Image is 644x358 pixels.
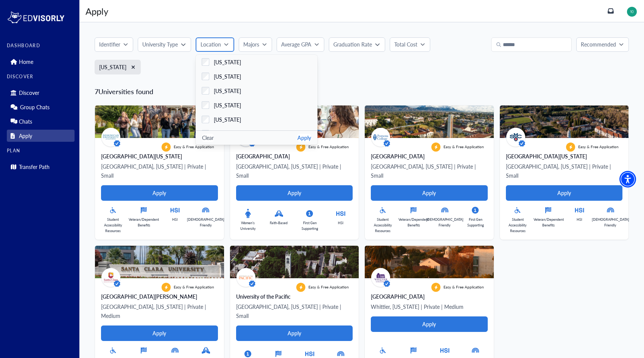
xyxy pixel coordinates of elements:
p: [DEMOGRAPHIC_DATA] Friendly [187,217,224,228]
label: DASHBOARD [7,43,75,48]
button: Apply [297,134,311,142]
button: Apply [371,185,488,201]
span: [US_STATE] [214,73,241,81]
div: Easy & Free Application [162,283,214,292]
h5: 7 Universities found [95,87,629,96]
button: Apply [506,185,623,201]
input: [US_STATE] [202,130,209,138]
img: avatar [101,128,120,147]
span: [US_STATE] [214,58,241,66]
p: Apply [19,133,32,139]
img: apply-label [162,283,171,292]
div: Home [7,56,75,68]
p: Whittier, [US_STATE] | Private | Medium [371,302,488,311]
p: [GEOGRAPHIC_DATA], [US_STATE] | Private | Small [101,162,218,180]
p: [GEOGRAPHIC_DATA], [US_STATE] | Private | Medium [101,302,218,320]
p: HSI [338,220,344,226]
button: Average GPA [277,37,324,52]
div: Accessibility Menu [619,171,636,188]
p: First Gen Supporting [298,220,322,231]
div: Transfer Path [7,161,75,173]
span: [US_STATE] [214,116,241,124]
p: [GEOGRAPHIC_DATA], [US_STATE] | Private | Small [236,302,353,320]
img: avatar [236,268,255,287]
p: Faith-Based [270,220,288,226]
button: Identifier [95,37,133,52]
p: [DEMOGRAPHIC_DATA] Friendly [426,217,464,228]
p: HSI [172,217,178,222]
p: [GEOGRAPHIC_DATA], [US_STATE] | Private | Small [371,162,488,180]
img: apply-label [162,143,171,152]
button: Apply [371,316,488,332]
a: personavatar apply-labelEasy & Free Application[GEOGRAPHIC_DATA][GEOGRAPHIC_DATA], [US_STATE] | P... [230,105,359,240]
p: [GEOGRAPHIC_DATA], [US_STATE] | Private | Small [236,162,353,180]
p: Student Accessibility Resources [506,217,530,234]
span: [US_STATE] [214,101,241,109]
span: [US_STATE] [214,87,241,95]
p: Veteran/Dependent Benefits [398,217,429,228]
button: Apply [101,185,218,201]
img: apply-label [296,143,305,152]
p: Discover [19,90,39,96]
p: Transfer Path [19,164,50,170]
p: Student Accessibility Resources [371,217,395,234]
div: University of the Pacific [236,293,353,300]
button: Apply [236,325,353,341]
img: avatar [371,128,390,147]
input: [US_STATE] [202,73,209,80]
div: Apply [86,4,108,18]
span: [US_STATE] [214,130,241,138]
img: A group of diverse people joyfully jumping and posing outdoors in front of a large house, surroun... [95,105,224,138]
img: avatar [101,268,120,287]
div: [GEOGRAPHIC_DATA][US_STATE] [101,152,218,160]
p: First Gen Supporting [464,217,488,228]
img: apply-label [431,283,440,292]
p: Identifier [99,40,120,48]
label: [US_STATE] [99,63,126,71]
img: apply-label [431,143,440,152]
div: Easy & Free Application [162,143,214,152]
div: Chats [7,115,75,127]
p: Veteran/Dependent Benefits [534,217,564,228]
button: Graduation Rate [329,37,385,52]
p: Majors [243,40,259,48]
p: Chats [19,118,32,125]
p: Graduation Rate [333,40,372,48]
label: DISCOVER [7,74,75,79]
div: Easy & Free Application [566,143,619,152]
div: Group Chats [7,101,75,113]
img: a group of people walking around a park in front of a large building [365,105,494,138]
img: Aerial view of a campus featuring buildings, a baseball field, and surrounding greenery. [500,105,629,138]
button: Clear [202,134,214,142]
div: Easy & Free Application [431,143,484,152]
div: Easy & Free Application [296,143,349,152]
img: avatar [506,128,525,147]
p: Veteran/Dependent Benefits [129,217,159,228]
button: Recommended [576,37,629,52]
input: [US_STATE] [202,101,209,109]
img: logo [7,10,65,25]
label: PLAN [7,148,75,153]
p: HSI [577,217,582,222]
a: a group of people walking around a park in front of a large buildingavatar apply-labelEasy & Free... [365,105,494,240]
p: [GEOGRAPHIC_DATA], [US_STATE] | Private | Small [506,162,623,180]
p: [DEMOGRAPHIC_DATA] Friendly [592,217,629,228]
div: [GEOGRAPHIC_DATA] [371,152,488,160]
div: Discover [7,87,75,99]
button: University Type [138,37,191,52]
div: Location [196,55,317,145]
div: [GEOGRAPHIC_DATA] [371,293,488,300]
p: Recommended [581,40,616,48]
input: Search [491,37,572,52]
div: [GEOGRAPHIC_DATA][PERSON_NAME] [101,293,218,300]
img: a sign in front of a building [95,246,224,278]
div: Easy & Free Application [296,283,349,292]
a: inbox [608,8,614,14]
input: [US_STATE] [202,116,209,123]
p: Group Chats [20,104,50,110]
p: Total Cost [394,40,417,48]
button: xmark [130,64,136,70]
input: [US_STATE] [202,58,209,66]
img: a path leading to a building [230,246,359,278]
a: Aerial view of a campus featuring buildings, a baseball field, and surrounding greenery.avatar ap... [500,105,629,240]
